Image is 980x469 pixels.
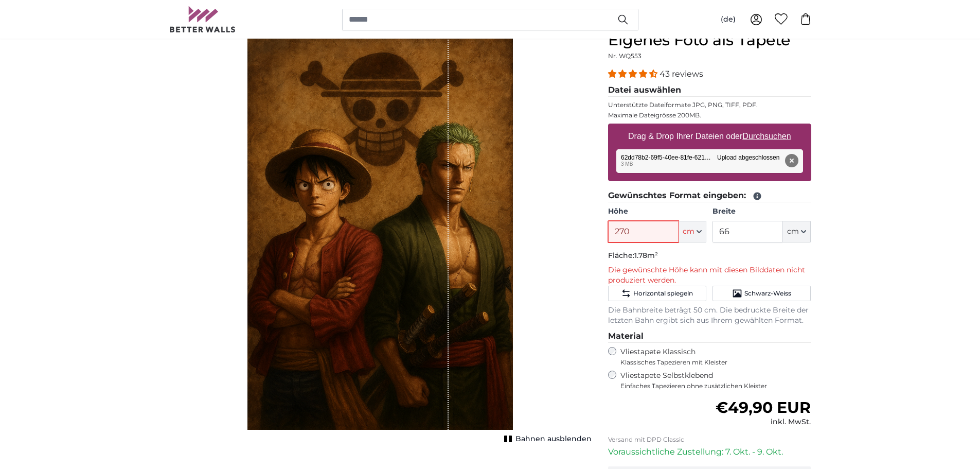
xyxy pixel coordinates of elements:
span: €49,90 EUR [716,398,811,417]
button: Schwarz-Weiss [712,286,811,301]
p: Die gewünschte Höhe kann mit diesen Bilddaten nicht produziert werden. [608,265,811,286]
label: Vliestapete Selbstklebend [620,371,811,390]
span: Schwarz-Weiss [744,289,791,298]
label: Vliestapete Klassisch [620,347,803,367]
p: Versand mit DPD Classic [608,436,811,444]
p: Fläche: [608,251,811,261]
span: 1.78m² [634,251,658,260]
h1: Eigenes Foto als Tapete [608,31,811,49]
label: Breite [712,206,811,217]
label: Höhe [608,206,706,217]
p: Maximale Dateigrösse 200MB. [608,111,811,119]
legend: Datei auswählen [608,84,811,97]
img: Betterwalls [169,6,236,32]
button: cm [783,221,811,242]
span: Bahnen ausblenden [515,434,592,444]
label: Drag & Drop Ihrer Dateien oder [624,126,795,147]
u: Durchsuchen [742,132,791,141]
span: cm [787,227,799,237]
button: (de) [712,10,744,29]
button: cm [679,221,706,242]
span: Einfaches Tapezieren ohne zusätzlichen Kleister [620,382,811,390]
span: Horizontal spiegeln [633,289,693,298]
legend: Material [608,330,811,343]
div: 1 of 1 [169,31,592,443]
legend: Gewünschtes Format eingeben: [608,189,811,202]
p: Die Bahnbreite beträgt 50 cm. Die bedruckte Breite der letzten Bahn ergibt sich aus Ihrem gewählt... [608,305,811,326]
button: Horizontal spiegeln [608,286,706,301]
span: cm [683,227,694,237]
p: Voraussichtliche Zustellung: 7. Okt. - 9. Okt. [608,446,811,458]
span: Nr. WQ553 [608,52,642,60]
span: Klassisches Tapezieren mit Kleister [620,358,803,367]
span: 4.40 stars [608,69,660,79]
p: Unterstützte Dateiformate JPG, PNG, TIFF, PDF. [608,101,811,109]
span: 43 reviews [660,69,703,79]
div: inkl. MwSt. [716,417,811,427]
button: Bahnen ausblenden [501,432,592,446]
